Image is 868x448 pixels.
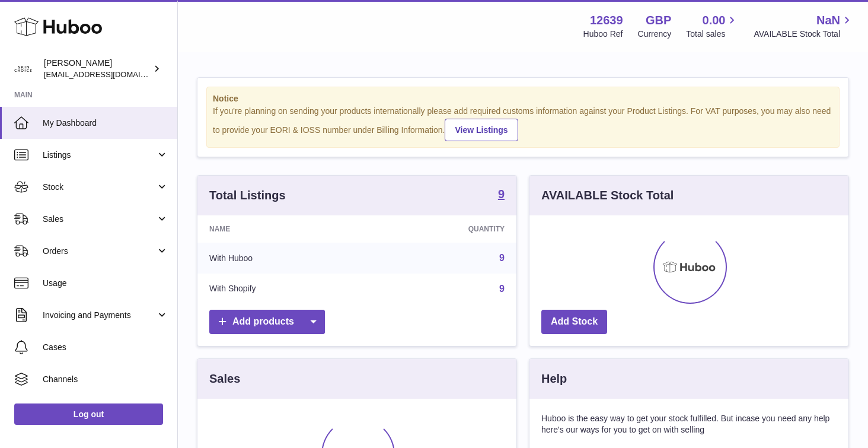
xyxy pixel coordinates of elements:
span: Listings [43,150,156,161]
a: 0.00 Total sales [686,12,739,40]
span: [EMAIL_ADDRESS][DOMAIN_NAME] [44,69,174,79]
strong: 12639 [590,12,623,28]
th: Name [197,215,369,243]
div: [PERSON_NAME] [44,58,151,80]
h3: Total Listings [209,188,286,204]
a: 9 [498,188,505,202]
span: Channels [43,374,168,385]
span: Cases [43,342,168,353]
span: Invoicing and Payments [43,310,156,321]
td: With Shopify [197,274,369,304]
p: Huboo is the easy way to get your stock fulfilled. But incase you need any help here's our ways f... [541,413,837,436]
img: admin@skinchoice.com [14,60,32,78]
td: With Huboo [197,243,369,274]
strong: GBP [646,12,671,28]
a: NaN AVAILABLE Stock Total [754,12,854,40]
span: Sales [43,214,156,225]
h3: AVAILABLE Stock Total [541,188,674,204]
span: Stock [43,182,156,193]
strong: Notice [213,93,833,104]
a: Add products [209,310,325,334]
h3: Sales [209,371,240,387]
span: NaN [816,12,840,28]
span: AVAILABLE Stock Total [754,28,854,40]
a: Add Stock [541,310,607,334]
div: Currency [638,28,672,40]
div: Huboo Ref [583,28,623,40]
a: 9 [499,253,505,263]
span: Total sales [686,28,739,40]
strong: 9 [498,188,505,200]
h3: Help [541,371,567,387]
div: If you're planning on sending your products internationally please add required customs informati... [213,106,833,141]
span: 0.00 [703,12,726,28]
a: View Listings [445,119,518,141]
a: Log out [14,403,163,425]
a: 9 [499,284,505,294]
span: My Dashboard [43,117,168,129]
span: Orders [43,246,156,257]
th: Quantity [369,215,516,243]
span: Usage [43,278,168,289]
